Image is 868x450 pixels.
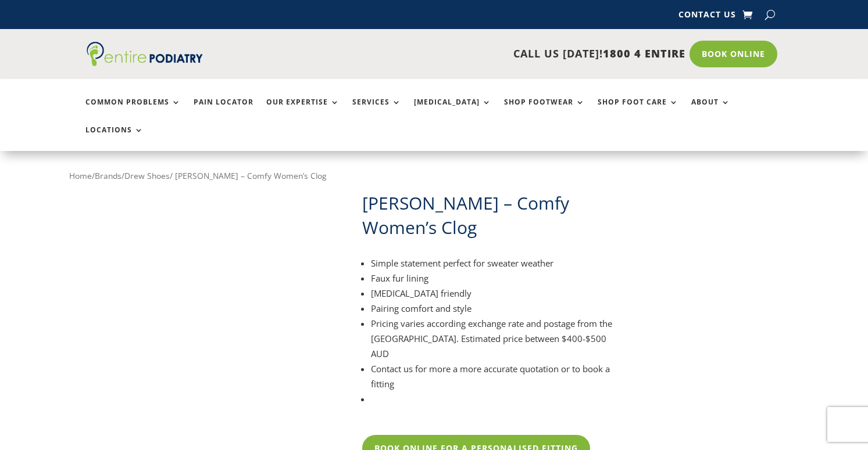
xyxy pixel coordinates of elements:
[87,42,203,66] img: logo (1)
[371,316,624,361] li: Pricing varies according exchange rate and postage from the [GEOGRAPHIC_DATA]. Estimated price be...
[194,98,253,123] a: Pain Locator
[598,98,678,123] a: Shop Foot Care
[414,98,491,123] a: [MEDICAL_DATA]
[69,168,625,183] nav: Breadcrumb
[362,191,624,240] h1: [PERSON_NAME] – Comfy Women’s Clog
[352,98,401,123] a: Services
[371,361,624,391] li: Contact us for more a more accurate quotation or to book a fitting
[85,98,181,123] a: Common Problems
[603,46,685,60] span: 1800 4 ENTIRE
[371,255,624,271] li: Simple statement perfect for sweater weather
[87,57,203,69] a: Entire Podiatry
[691,98,730,123] a: About
[85,126,144,151] a: Locations
[678,10,736,23] a: Contact Us
[95,170,122,181] a: Brands
[371,301,624,316] li: Pairing comfort and style
[504,98,585,123] a: Shop Footwear
[371,286,624,301] li: [MEDICAL_DATA] friendly
[124,170,170,181] a: Drew Shoes
[266,98,340,123] a: Our Expertise
[69,170,92,181] a: Home
[371,271,624,286] li: Faux fur lining
[247,46,685,62] p: CALL US [DATE]!
[690,41,777,67] a: Book Online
